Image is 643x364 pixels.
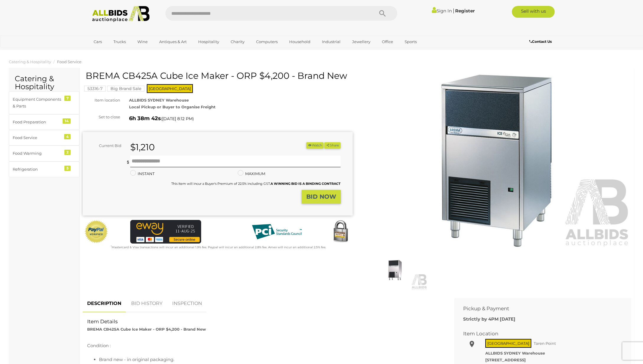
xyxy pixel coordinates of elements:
strong: $1,210 [130,142,155,153]
a: BID HISTORY [127,295,167,312]
a: Contact Us [529,38,553,45]
b: Strictly by 4PM [DATE] [463,316,515,322]
a: Refrigeration 5 [9,161,79,177]
a: Equipment Components & Parts 7 [9,92,79,114]
a: DESCRIPTION [83,295,126,312]
a: Household [285,37,314,47]
p: Condition : [87,342,441,350]
img: Secured by Rapid SSL [329,220,352,244]
div: Current Bid [83,142,126,149]
strong: Local Pickup or Buyer to Organise Freight [129,105,216,109]
a: Food Service 4 [9,130,79,146]
img: Allbids.com.au [89,6,153,22]
a: Sell with us [512,6,555,18]
span: [GEOGRAPHIC_DATA] [147,84,193,93]
span: | [453,7,454,14]
h2: Item Details [87,319,441,324]
div: Refrigeration [13,166,61,173]
a: Food Service [57,59,82,64]
small: This Item will incur a Buyer's Premium of 22.5% including GST. [171,182,341,186]
div: Food Preparation [13,119,61,125]
button: Watch [306,142,323,148]
img: BREMA CB425A Cube Ice Maker - ORP $4,200 - Brand New [362,74,631,248]
img: PCI DSS compliant [247,220,306,244]
div: 5 [64,166,71,171]
span: Taren Point [532,339,557,347]
strong: ALLBIDS SYDNEY Warehouse [485,351,545,355]
div: 14 [63,118,71,124]
a: Hospitality [194,37,223,47]
small: Mastercard & Visa transactions will incur an additional 1.9% fee. Paypal will incur an additional... [111,245,326,249]
span: [DATE] 8:12 PM [162,116,193,121]
a: [GEOGRAPHIC_DATA] [90,47,139,56]
button: Search [368,6,397,21]
a: Food Warming 2 [9,146,79,161]
div: Item location [78,97,125,104]
a: Cars [90,37,106,47]
mark: 53316-7 [84,86,106,92]
div: 4 [64,134,71,139]
a: INSPECTION [168,295,206,312]
a: Antiques & Art [155,37,191,47]
button: BID NOW [302,190,341,204]
b: A WINNING BID IS A BINDING CONTRACT [271,182,341,186]
div: 2 [64,150,71,155]
a: Jewellery [348,37,374,47]
img: Official PayPal Seal [84,220,108,244]
li: Watch this item [306,142,323,148]
strong: [STREET_ADDRESS] [485,358,526,362]
a: 53316-7 [84,86,106,91]
a: Big Brand Sale [107,86,144,91]
h1: BREMA CB425A Cube Ice Maker - ORP $4,200 - Brand New [86,71,351,81]
div: Food Warming [13,150,61,157]
a: Industrial [318,37,344,47]
li: Brand new - in original packaging. [99,355,441,363]
label: INSTANT [130,170,154,177]
img: BREMA CB425A Cube Ice Maker - ORP $4,200 - Brand New [363,249,427,291]
a: Sign In [432,8,452,14]
a: Sports [401,37,421,47]
span: [GEOGRAPHIC_DATA] [485,339,531,348]
strong: 6h 38m 42s [129,115,161,122]
label: MAXIMUM [238,170,265,177]
button: Share [324,142,341,148]
a: Wine [134,37,152,47]
a: Register [455,8,475,14]
div: Set to close [78,114,125,120]
a: Trucks [110,37,130,47]
span: ( ) [161,116,194,121]
div: 7 [64,96,71,101]
b: Contact Us [529,39,552,44]
h2: Catering & Hospitality [15,75,74,91]
a: Catering & Hospitality [9,59,51,64]
strong: BID NOW [306,193,336,200]
div: Food Service [13,134,61,141]
a: Computers [252,37,281,47]
h2: Pickup & Payment [463,306,613,311]
a: Office [378,37,397,47]
mark: Big Brand Sale [107,86,144,92]
strong: ALLBIDS SYDNEY Warehouse [129,98,189,102]
div: Equipment Components & Parts [13,96,61,110]
a: Charity [227,37,248,47]
img: eWAY Payment Gateway [130,220,201,244]
strong: BREMA CB425A Cube Ice Maker - ORP $4,200 - Brand New [87,327,206,332]
h2: Item Location [463,331,613,337]
a: Food Preparation 14 [9,114,79,130]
